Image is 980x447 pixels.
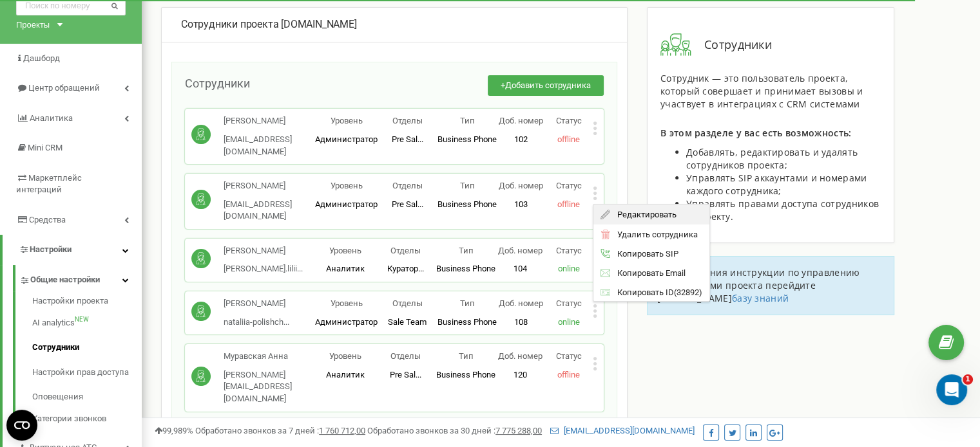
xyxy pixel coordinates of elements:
span: Добавлять, редактировать и удалять сотрудников проекта; [686,146,858,171]
span: Отделы [392,116,423,125]
u: 1 760 712,00 [319,426,365,435]
span: Статус [555,351,581,361]
div: [DOMAIN_NAME] [181,17,608,32]
span: offline [557,199,580,209]
a: Общие настройки [19,265,142,291]
span: nataliia-polishch... [224,317,289,327]
span: Тип [460,116,475,125]
span: Маркетплейс интеграций [16,173,82,195]
span: Обработано звонков за 30 дней : [367,426,542,435]
p: [PERSON_NAME] [224,115,315,127]
span: Business Phone [436,370,495,379]
span: Администратор [315,317,378,327]
span: Удалить сотрудника [610,230,697,238]
span: Статус [555,246,581,255]
span: Управлять SIP аккаунтами и номерами каждого сотрудника; [686,172,867,197]
span: Дашборд [23,53,60,63]
span: Копировать SIP [610,249,678,257]
span: Сотрудник — это пользователь проекта, который совершает и принимает вызовы и участвует в интеграц... [660,72,863,110]
span: Pre Sal... [392,199,423,209]
span: Business Phone [436,264,495,273]
span: Отделы [390,246,421,255]
u: 7 775 288,00 [495,426,542,435]
span: Для получения инструкции по управлению сотрудниками проекта перейдите [PERSON_NAME] [657,266,860,304]
span: Управлять правами доступа сотрудников к проекту. [686,197,879,223]
a: [EMAIL_ADDRESS][DOMAIN_NAME] [550,426,695,435]
a: базу знаний [732,292,789,304]
p: 102 [497,134,545,146]
span: Тип [460,181,475,190]
button: +Добавить сотрудника [488,75,604,96]
span: Тип [459,246,474,255]
span: [PERSON_NAME].lilii... [224,264,303,273]
span: Доб. номер [499,116,543,125]
span: Статус [556,298,582,308]
span: Доб. номер [498,351,543,361]
a: Настройки проекта [32,295,142,311]
span: Доб. номер [498,246,543,255]
span: Настройки [30,244,72,254]
div: Проекты [16,19,50,31]
span: Business Phone [437,199,497,209]
span: Общие настройки [30,274,100,286]
span: Статус [556,181,582,190]
span: В этом разделе у вас есть возможность: [660,127,851,139]
span: Pre Sal... [390,370,421,379]
p: Муравская Анна [224,351,315,363]
span: Центр обращений [28,83,100,93]
span: Копировать Email [610,269,685,277]
span: Sale Team [388,317,427,327]
span: Аналитика [30,113,73,123]
a: Настройки прав доступа [32,360,142,385]
span: Тип [460,298,475,308]
a: Категории звонков [32,410,142,425]
iframe: Intercom live chat [936,374,967,405]
span: [EMAIL_ADDRESS][DOMAIN_NAME] [224,134,292,156]
span: online [558,317,580,327]
span: 1 [963,374,973,385]
span: Отделы [392,298,423,308]
p: [PERSON_NAME] [224,245,303,257]
span: Уровень [331,181,363,190]
a: Оповещения [32,385,142,410]
p: 108 [497,316,545,329]
span: Администратор [315,134,378,144]
p: [PERSON_NAME] [224,180,315,192]
span: Копировать ID [610,287,673,296]
span: Добавить сотрудника [505,80,591,90]
span: Уровень [331,116,363,125]
span: Уровень [329,351,361,361]
p: 104 [496,263,544,275]
p: [PERSON_NAME][EMAIL_ADDRESS][DOMAIN_NAME] [224,369,315,405]
p: [PERSON_NAME] [224,298,289,310]
a: Настройки [3,235,142,265]
span: Уровень [331,298,363,308]
span: Доб. номер [499,181,543,190]
p: [EMAIL_ADDRESS][DOMAIN_NAME] [224,199,315,223]
span: Mini CRM [28,143,62,152]
p: 103 [497,199,545,211]
span: Аналитик [326,264,365,273]
a: AI analyticsNEW [32,311,142,336]
span: Редактировать [610,210,676,219]
span: 99,989% [155,426,193,435]
button: Open CMP widget [6,410,37,441]
span: Business Phone [437,134,497,144]
p: 120 [496,369,544,381]
span: Доб. номер [499,298,543,308]
span: Статус [556,116,582,125]
span: Отделы [390,351,421,361]
span: Администратор [315,199,378,209]
span: Обработано звонков за 7 дней : [195,426,365,435]
span: Отделы [392,181,423,190]
span: Pre Sal... [392,134,423,144]
span: Сотрудники [691,37,772,53]
span: Business Phone [437,317,497,327]
span: offline [557,370,580,379]
span: Тип [459,351,474,361]
span: Уровень [329,246,361,255]
div: ( 32892 ) [593,282,709,301]
span: Сотрудники [185,77,250,90]
a: Сотрудники [32,335,142,360]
